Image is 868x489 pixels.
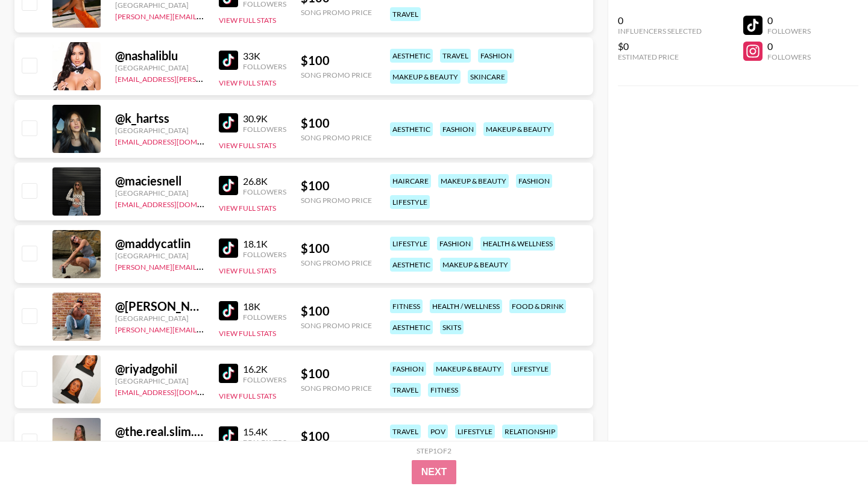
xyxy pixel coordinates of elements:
div: aesthetic [390,258,433,272]
div: 18K [243,301,286,313]
div: fashion [437,237,473,251]
div: travel [390,7,421,21]
div: Followers [243,62,286,71]
div: lifestyle [511,362,551,376]
div: 15.4K [243,426,286,438]
div: $ 100 [301,241,372,256]
div: Followers [243,438,286,447]
a: [PERSON_NAME][EMAIL_ADDRESS][PERSON_NAME][DOMAIN_NAME] [115,10,351,21]
button: View Full Stats [219,266,276,275]
div: [GEOGRAPHIC_DATA] [115,314,204,323]
div: aesthetic [390,320,433,334]
div: fitness [428,383,461,397]
img: TikTok [219,113,238,132]
div: [GEOGRAPHIC_DATA] [115,251,204,260]
div: Song Promo Price [301,8,372,17]
div: @ maddycatlin [115,236,204,251]
a: [PERSON_NAME][EMAIL_ADDRESS][PERSON_NAME][DOMAIN_NAME] [115,323,351,334]
img: TikTok [219,176,238,195]
div: aesthetic [390,49,433,63]
button: View Full Stats [219,204,276,213]
div: travel [390,425,421,438]
div: Song Promo Price [301,133,372,142]
div: health / wellness [430,299,502,313]
div: lifestyle [390,195,430,209]
div: travel [390,383,421,397]
div: makeup & beauty [440,258,511,272]
div: Followers [767,52,811,61]
div: haircare [390,174,431,188]
button: View Full Stats [219,329,276,338]
button: View Full Stats [219,391,276,400]
div: makeup & beauty [433,362,504,376]
div: @ riyadgohil [115,361,204,376]
div: $ 100 [301,178,372,193]
img: TikTok [219,364,238,383]
div: 30.9K [243,113,286,125]
div: health & wellness [480,237,555,251]
div: 0 [767,14,811,26]
div: $ 100 [301,366,372,381]
div: fitness [390,299,423,313]
div: Followers [243,250,286,259]
a: [PERSON_NAME][EMAIL_ADDRESS][DOMAIN_NAME] [115,260,294,272]
div: fashion [516,174,552,188]
div: lifestyle [455,425,495,438]
div: Followers [243,313,286,322]
div: $ 100 [301,304,372,319]
button: View Full Stats [219,141,276,150]
a: [EMAIL_ADDRESS][PERSON_NAME][DOMAIN_NAME] [115,72,294,84]
div: [GEOGRAPHIC_DATA] [115,439,204,448]
div: Song Promo Price [301,384,372,393]
div: skincare [468,70,508,84]
div: fashion [390,362,426,376]
div: $ 100 [301,429,372,444]
a: [EMAIL_ADDRESS][DOMAIN_NAME] [115,135,236,146]
div: [GEOGRAPHIC_DATA] [115,376,204,385]
div: 0 [767,40,811,52]
div: @ maciesnell [115,173,204,188]
button: View Full Stats [219,16,276,25]
button: View Full Stats [219,78,276,87]
div: makeup & beauty [438,174,509,188]
div: 16.2K [243,363,286,375]
img: TikTok [219,51,238,70]
div: Song Promo Price [301,321,372,330]
div: Estimated Price [618,52,702,61]
div: aesthetic [390,122,433,136]
div: Song Promo Price [301,196,372,205]
div: Followers [767,26,811,36]
div: @ the.real.slim.sadieee [115,424,204,439]
div: Influencers Selected [618,26,702,36]
div: relationship [502,425,558,438]
div: fashion [478,49,514,63]
a: [EMAIL_ADDRESS][DOMAIN_NAME] [115,198,236,209]
div: [GEOGRAPHIC_DATA] [115,1,204,10]
div: @ nashaliblu [115,48,204,63]
img: TikTok [219,238,238,258]
div: [GEOGRAPHIC_DATA] [115,63,204,72]
div: [GEOGRAPHIC_DATA] [115,126,204,135]
div: Song Promo Price [301,70,372,79]
div: $ 100 [301,53,372,68]
div: Followers [243,125,286,134]
div: Followers [243,375,286,384]
div: Followers [243,187,286,196]
div: 33K [243,50,286,62]
div: pov [428,425,448,438]
div: 0 [618,14,702,26]
div: $ 100 [301,116,372,131]
img: TikTok [219,426,238,446]
div: travel [440,49,471,63]
div: Step 1 of 2 [417,446,451,455]
div: [GEOGRAPHIC_DATA] [115,188,204,198]
div: lifestyle [390,237,430,251]
div: 26.8K [243,175,286,187]
div: Song Promo Price [301,258,372,267]
div: skits [440,320,464,334]
div: 18.1K [243,238,286,250]
div: fashion [440,122,476,136]
div: makeup & beauty [483,122,554,136]
div: food & drink [509,299,566,313]
div: @ k_hartss [115,111,204,126]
